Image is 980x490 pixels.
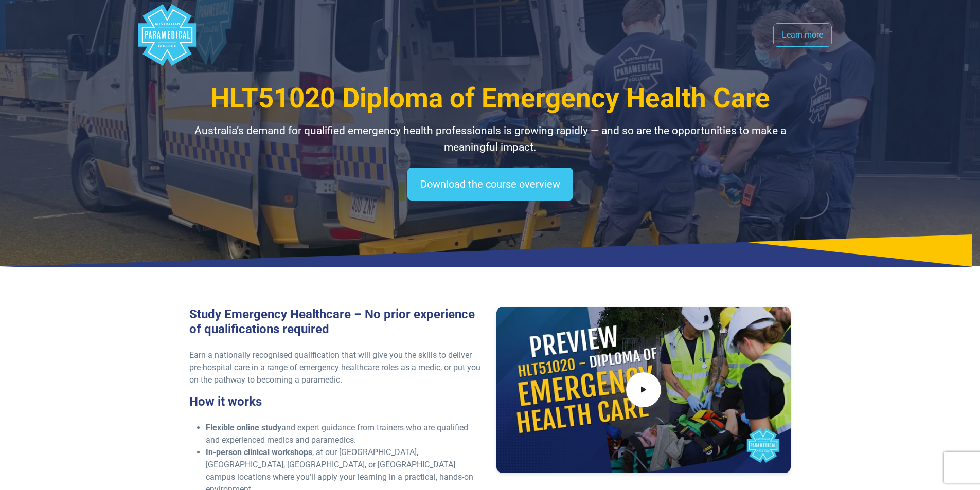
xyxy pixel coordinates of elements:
[407,168,573,201] a: Download the course overview
[206,447,312,457] strong: In-person clinical workshops
[189,307,484,337] h3: Study Emergency Healthcare – No prior experience of qualifications required
[189,394,484,409] h3: How it works
[210,82,770,114] span: HLT51020 Diploma of Emergency Health Care
[189,349,484,386] p: Earn a nationally recognised qualification that will give you the skills to deliver pre-hospital ...
[206,423,281,432] strong: Flexible online study
[206,422,484,446] li: and expert guidance from trainers who are qualified and experienced medics and paramedics.
[189,123,791,155] p: Australia’s demand for qualified emergency health professionals is growing rapidly — and so are t...
[773,23,832,47] a: Learn more
[136,4,198,66] div: Australian Paramedical College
